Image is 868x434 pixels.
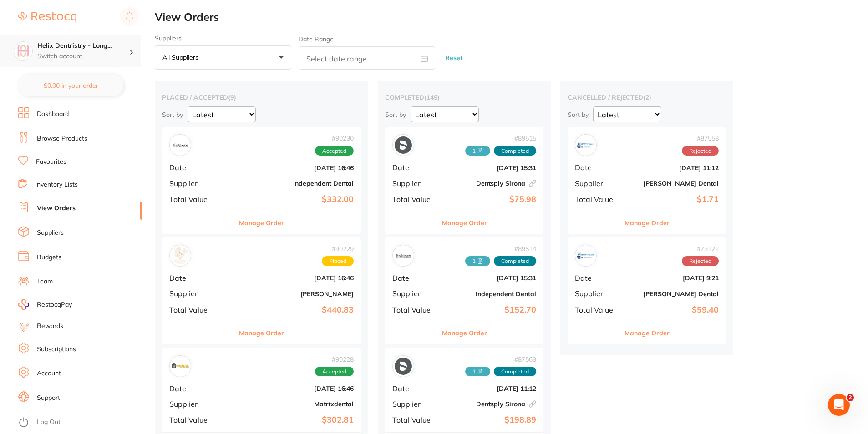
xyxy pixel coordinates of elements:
span: Rejected [682,256,719,266]
b: $152.70 [445,305,536,315]
div: Independent Dental#90230AcceptedDate[DATE] 16:46SupplierIndependent DentalTotal Value$332.00Manag... [162,127,361,234]
b: [DATE] 15:31 [445,164,536,172]
span: Placed [322,256,354,266]
h2: cancelled / rejected ( 2 ) [568,93,726,101]
b: Independent Dental [445,290,536,298]
a: Browse Products [37,134,87,143]
img: Independent Dental [172,136,189,154]
a: Account [37,369,61,378]
span: Total Value [169,306,228,314]
span: Total Value [392,306,438,314]
img: Matrixdental [172,358,189,375]
b: Matrixdental [236,400,354,408]
span: # 89515 [465,135,536,142]
span: Completed [494,256,536,266]
a: RestocqPay [18,299,72,310]
p: Sort by [385,111,406,119]
span: # 90229 [322,245,354,252]
b: $198.89 [445,415,536,425]
b: $59.40 [628,305,719,315]
img: Dentsply Sirona [395,358,412,375]
span: Total Value [575,306,620,314]
span: # 90230 [315,135,354,142]
img: Restocq Logo [18,12,76,23]
span: # 73122 [682,245,719,252]
p: All suppliers [162,53,202,61]
span: Accepted [315,146,354,156]
span: Date [392,163,438,172]
a: Favourites [36,157,66,167]
b: Independent Dental [236,180,354,187]
span: Supplier [575,179,620,187]
b: $332.00 [236,195,354,204]
h2: placed / accepted ( 9 ) [162,93,361,101]
img: Dentsply Sirona [395,136,412,154]
b: [DATE] 16:46 [236,164,354,172]
img: Erskine Dental [577,247,594,264]
img: Henry Schein Halas [172,247,189,264]
img: RestocqPay [18,299,29,310]
span: Completed [494,367,536,377]
b: $440.83 [236,305,354,315]
span: # 87558 [682,135,719,142]
button: $0.00 in your order [18,75,123,96]
b: Dentsply Sirona [445,400,536,408]
span: Total Value [169,195,228,203]
b: [PERSON_NAME] Dental [628,290,719,298]
p: Sort by [568,111,589,119]
h4: Helix Dentristry - Long Jetty [37,41,129,50]
img: Independent Dental [395,247,412,264]
button: Manage Order [624,322,670,344]
img: Erskine Dental [577,136,594,154]
a: Inventory Lists [35,180,78,189]
b: $1.71 [628,195,719,204]
span: Supplier [169,400,228,408]
span: Supplier [169,289,228,298]
a: Suppliers [37,228,64,237]
b: [DATE] 16:46 [236,274,354,282]
span: 2 [847,394,854,401]
span: Received [465,256,490,266]
span: Total Value [392,195,438,203]
b: [DATE] 15:31 [445,274,536,282]
span: Date [169,274,228,282]
span: Accepted [315,367,354,377]
span: Rejected [682,146,719,156]
span: Received [465,367,490,377]
span: Supplier [169,179,228,187]
a: Budgets [37,253,61,262]
span: # 87563 [465,356,536,363]
b: $75.98 [445,195,536,204]
p: Sort by [162,111,183,119]
a: View Orders [37,204,76,213]
span: Date [392,384,438,393]
span: Total Value [392,416,438,424]
b: [DATE] 16:46 [236,385,354,392]
span: Date [575,163,620,172]
h2: View Orders [155,11,868,24]
span: Date [169,384,228,393]
h2: completed ( 149 ) [385,93,543,101]
b: [DATE] 11:12 [445,385,536,392]
button: Manage Order [624,212,670,234]
a: Restocq Logo [18,7,76,28]
a: Dashboard [37,110,69,119]
span: Date [169,163,228,172]
button: Manage Order [442,322,487,344]
button: All suppliers [155,45,291,70]
b: [PERSON_NAME] [236,290,354,298]
button: Manage Order [239,212,284,234]
span: RestocqPay [37,300,72,309]
label: Date Range [299,35,334,43]
a: Rewards [37,322,63,331]
b: [DATE] 11:12 [628,164,719,172]
button: Reset [442,46,465,70]
span: Received [465,146,490,156]
span: Date [392,274,438,282]
button: Log Out [18,415,139,430]
span: # 90228 [315,356,354,363]
span: # 89514 [465,245,536,252]
span: Supplier [392,289,438,298]
b: $302.81 [236,415,354,425]
b: [DATE] 9:21 [628,274,719,282]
